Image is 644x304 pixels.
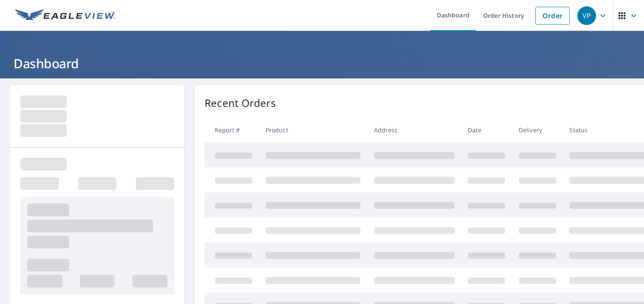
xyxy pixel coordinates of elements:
[461,117,512,142] th: Date
[512,117,563,142] th: Delivery
[259,117,367,142] th: Product
[10,55,634,72] h1: Dashboard
[205,117,259,142] th: Report #
[205,95,276,111] p: Recent Orders
[367,117,461,142] th: Address
[577,6,596,25] div: VP
[15,9,115,22] img: EV Logo
[535,7,570,25] a: Order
